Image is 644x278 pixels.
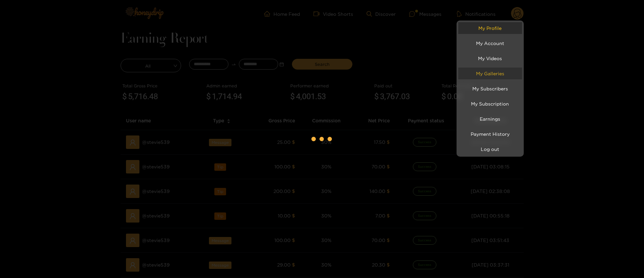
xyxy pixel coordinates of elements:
[458,52,522,64] a: My Videos
[458,68,522,79] a: My Galleries
[458,128,522,140] a: Payment History
[458,143,522,155] button: Log out
[458,98,522,110] a: My Subscription
[458,83,522,94] a: My Subscribers
[458,22,522,34] a: My Profile
[458,37,522,49] a: My Account
[458,113,522,125] a: Earnings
